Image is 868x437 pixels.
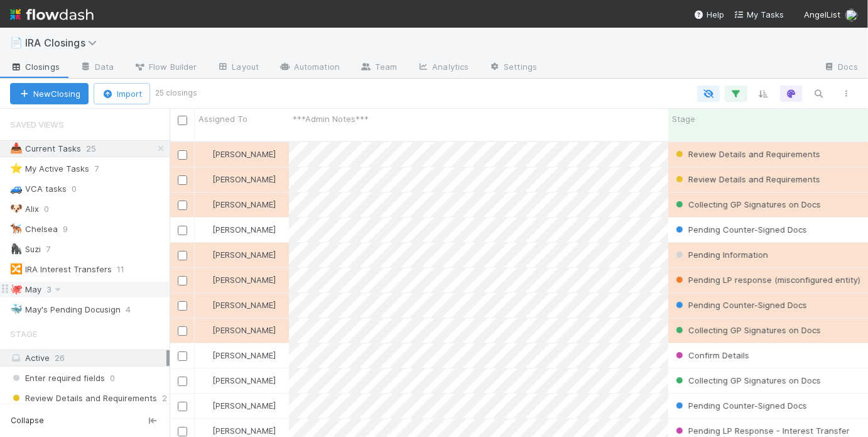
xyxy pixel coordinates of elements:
[200,250,210,260] img: avatar_768cd48b-9260-4103-b3ef-328172ae0546.png
[200,149,210,159] img: avatar_aa70801e-8de5-4477-ab9d-eb7c67de69c1.png
[212,199,276,209] span: [PERSON_NAME]
[94,83,150,104] button: Import
[10,390,157,406] span: Review Details and Requirements
[200,399,276,412] div: [PERSON_NAME]
[200,401,210,411] img: avatar_768cd48b-9260-4103-b3ef-328172ae0546.png
[10,143,23,153] span: 📥
[673,399,807,412] div: Pending Counter-Signed Docs
[804,9,840,19] span: AngelList
[673,148,820,160] div: Review Details and Requirements
[10,163,23,174] span: ⭐
[212,426,276,436] span: [PERSON_NAME]
[212,325,276,335] span: [PERSON_NAME]
[200,325,210,335] img: avatar_768cd48b-9260-4103-b3ef-328172ae0546.png
[673,375,821,385] span: Collecting GP Signatures on Docs
[200,274,276,286] div: [PERSON_NAME]
[694,8,724,21] div: Help
[10,37,23,48] span: 📄
[10,302,121,318] div: May's Pending Docusign
[44,201,62,217] span: 0
[673,224,807,235] span: Pending Counter-Signed Docs
[117,262,137,277] span: 11
[178,276,187,285] input: Toggle Row Selected
[200,248,276,261] div: [PERSON_NAME]
[200,223,276,236] div: [PERSON_NAME]
[10,183,23,194] span: 🚙
[10,370,105,386] span: Enter required fields
[212,375,276,385] span: [PERSON_NAME]
[673,424,850,437] div: Pending LP Response - Interest Transfer
[673,299,807,311] div: Pending Counter-Signed Docs
[212,275,276,285] span: [PERSON_NAME]
[200,300,210,310] img: avatar_aa70801e-8de5-4477-ab9d-eb7c67de69c1.png
[134,60,197,73] span: Flow Builder
[10,243,23,254] span: 🦍
[86,141,109,157] span: 25
[200,375,210,385] img: avatar_b0da76e8-8e9d-47e0-9b3e-1b93abf6f697.png
[813,58,868,78] a: Docs
[200,275,210,285] img: avatar_b0da76e8-8e9d-47e0-9b3e-1b93abf6f697.png
[734,8,784,21] a: My Tasks
[10,321,37,346] span: Stage
[673,426,850,436] span: Pending LP Response - Interest Transfer
[178,427,187,436] input: Toggle Row Selected
[734,9,784,19] span: My Tasks
[200,424,276,437] div: [PERSON_NAME]
[673,198,821,211] div: Collecting GP Signatures on Docs
[200,199,210,209] img: avatar_aa70801e-8de5-4477-ab9d-eb7c67de69c1.png
[673,374,821,387] div: Collecting GP Signatures on Docs
[407,58,479,78] a: Analytics
[46,282,64,297] span: 3
[10,112,64,137] span: Saved Views
[11,415,44,426] span: Collapse
[673,349,749,362] div: Confirm Details
[673,173,820,185] div: Review Details and Requirements
[10,4,94,25] img: logo-inverted-e16ddd16eac7371096b0.svg
[10,201,39,217] div: Alix
[673,174,820,184] span: Review Details and Requirements
[178,116,187,125] input: Toggle All Rows Selected
[673,274,860,286] div: Pending LP response (misconfigured entity)
[162,390,167,406] span: 2
[212,350,276,360] span: [PERSON_NAME]
[10,241,41,257] div: Suzi
[25,36,103,49] span: IRA Closings
[673,324,821,336] div: Collecting GP Signatures on Docs
[178,326,187,336] input: Toggle Row Selected
[10,60,60,73] span: Closings
[178,301,187,311] input: Toggle Row Selected
[200,173,276,185] div: [PERSON_NAME]
[845,9,858,21] img: avatar_768cd48b-9260-4103-b3ef-328172ae0546.png
[673,275,860,285] span: Pending LP response (misconfigured entity)
[178,351,187,361] input: Toggle Row Selected
[178,402,187,411] input: Toggle Row Selected
[10,284,23,294] span: 🐙
[178,377,187,386] input: Toggle Row Selected
[178,251,187,260] input: Toggle Row Selected
[110,370,115,386] span: 0
[10,282,41,297] div: May
[200,426,210,436] img: avatar_aa70801e-8de5-4477-ab9d-eb7c67de69c1.png
[46,241,63,257] span: 7
[212,401,276,411] span: [PERSON_NAME]
[178,201,187,210] input: Toggle Row Selected
[10,221,58,237] div: Chelsea
[673,300,807,310] span: Pending Counter-Signed Docs
[212,174,276,184] span: [PERSON_NAME]
[124,58,207,78] a: Flow Builder
[200,349,276,362] div: [PERSON_NAME]
[269,58,350,78] a: Automation
[10,262,112,277] div: IRA Interest Transfers
[200,350,210,360] img: avatar_aa70801e-8de5-4477-ab9d-eb7c67de69c1.png
[178,150,187,160] input: Toggle Row Selected
[126,302,143,318] span: 4
[479,58,547,78] a: Settings
[673,350,749,360] span: Confirm Details
[10,181,67,197] div: VCA tasks
[200,224,210,235] img: avatar_b0da76e8-8e9d-47e0-9b3e-1b93abf6f697.png
[200,174,210,184] img: avatar_b0da76e8-8e9d-47e0-9b3e-1b93abf6f697.png
[212,149,276,159] span: [PERSON_NAME]
[673,199,821,209] span: Collecting GP Signatures on Docs
[10,350,166,366] div: Active
[94,161,111,177] span: 7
